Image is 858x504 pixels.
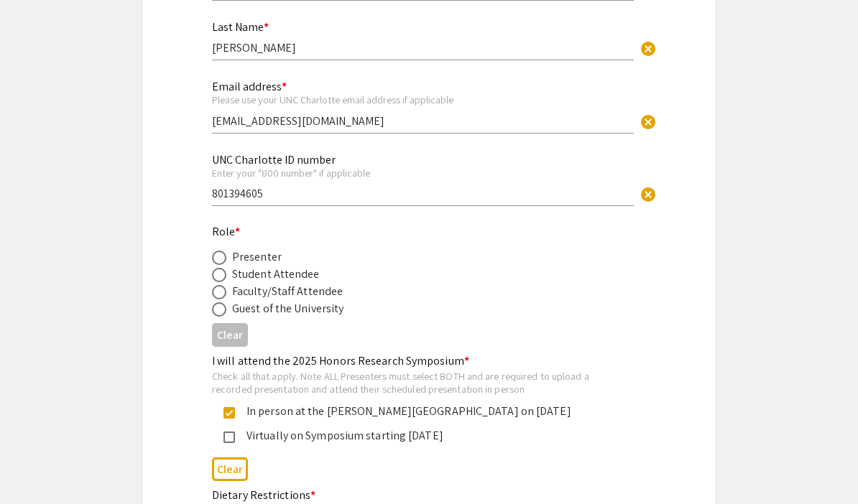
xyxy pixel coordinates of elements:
mat-label: UNC Charlotte ID number [212,152,336,167]
input: Type Here [212,113,634,129]
div: Enter your "800 number" if applicable [212,167,634,179]
button: Clear [212,457,248,481]
div: Student Attendee [232,266,320,283]
span: cancel [640,186,657,203]
div: Check all that apply. Note ALL Presenters must select BOTH and are required to upload a recorded ... [212,370,623,395]
mat-label: Dietary Restrictions [212,487,315,503]
mat-label: I will attend the 2025 Honors Research Symposium [212,353,469,368]
button: Clear [634,34,663,62]
div: Virtually on Symposium starting [DATE] [235,427,612,444]
div: Please use your UNC Charlotte email address if applicable [212,93,634,106]
div: In person at the [PERSON_NAME][GEOGRAPHIC_DATA] on [DATE] [235,403,612,420]
input: Type Here [212,186,634,201]
button: Clear [634,179,663,208]
input: Type Here [212,40,634,55]
div: Guest of the University [232,300,343,317]
iframe: Chat [11,439,61,493]
div: Presenter [232,248,282,266]
mat-label: Role [212,224,241,239]
span: cancel [640,113,657,131]
button: Clear [634,106,663,135]
mat-label: Email address [212,79,287,94]
mat-label: Last Name [212,19,269,34]
span: cancel [640,40,657,57]
button: Clear [212,323,248,347]
div: Faculty/Staff Attendee [232,283,343,300]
